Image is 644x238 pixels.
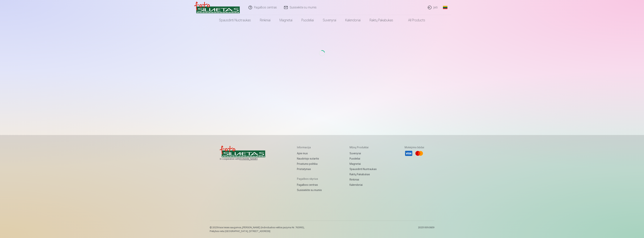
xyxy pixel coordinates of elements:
[350,166,377,172] a: Spausdinti nuotraukas
[341,15,365,25] a: Kalendoriai
[215,15,255,25] a: Spausdinti nuotraukas
[297,151,322,156] a: Apie mus
[405,145,424,149] h5: Mokėjimo būdai
[297,182,322,187] a: Pagalbos centras
[297,166,322,172] a: Pristatymas
[415,149,423,157] li: Mastercard
[194,1,240,13] img: /v3
[350,182,377,187] a: Kalendoriai
[275,15,297,25] a: Magnetai
[220,157,269,160] span: In cooperation with
[242,226,305,229] span: [PERSON_NAME] (Individualios veiklos pazyma Nr. 763993),
[297,145,322,149] h5: Informacija
[365,15,398,25] a: Raktų pakabukas
[418,226,434,233] p: 20251009.0859
[350,161,377,166] a: Magnetai
[350,156,377,161] a: Puodeliai
[398,15,430,25] a: All products
[210,226,305,229] p: © 2025 Visos teisės saugomos. ,
[297,15,318,25] a: Puodeliai
[297,187,322,193] a: Susisiekite su mumis
[405,149,413,157] li: Visa
[350,177,377,182] a: Rinkiniai
[350,172,377,177] a: Raktų pakabukas
[255,15,275,25] a: Rinkiniai
[297,177,322,181] h5: Pagalbos skyrius
[210,230,305,233] p: Prekybos vieta [GEOGRAPHIC_DATA], [STREET_ADDRESS]
[350,145,377,149] h5: Mūsų produktai
[350,151,377,156] a: Suvenyrai
[297,161,322,166] a: Privatumo politika
[239,157,267,160] a: [DOMAIN_NAME]
[318,15,341,25] a: Suvenyrai
[297,156,322,161] a: Naudotojo sutartis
